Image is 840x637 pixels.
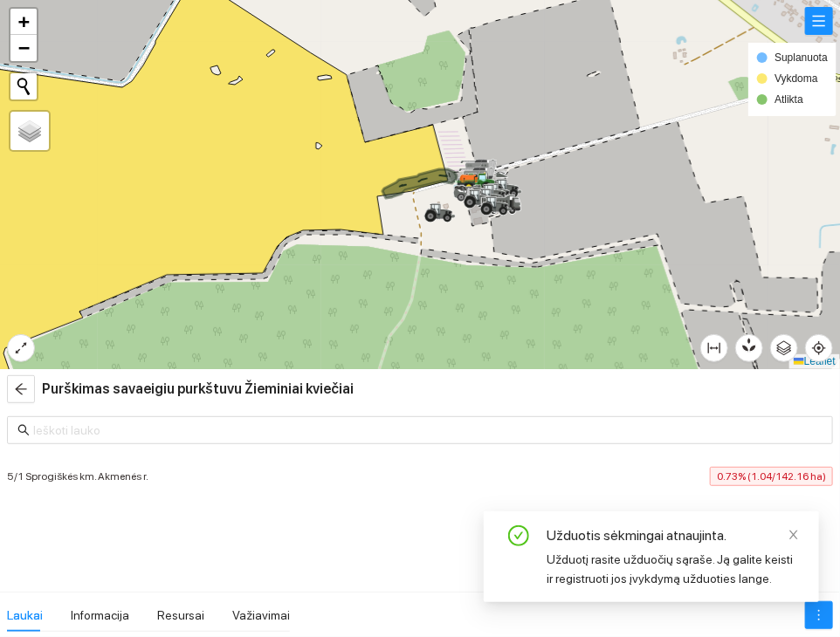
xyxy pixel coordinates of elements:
[42,379,354,400] h5: Purškimas savaeigiu purkštuvu Žieminiai kviečiai
[8,382,34,396] span: arrow-left
[7,606,43,625] div: Laukai
[508,525,529,550] span: check-circle
[7,375,35,403] button: arrow-left
[805,334,833,362] button: aim
[8,341,34,355] span: expand-alt
[710,467,833,486] span: 0.73% (1.04/142.16 ha)
[788,529,800,541] span: close
[775,51,828,64] span: Suplanuota
[7,334,35,362] button: expand-alt
[10,112,49,150] a: Layers
[18,10,30,32] span: +
[806,341,832,355] span: aim
[10,9,37,35] a: Zoom in
[775,93,803,106] span: Atlikta
[232,606,290,625] div: Važiavimai
[700,334,728,362] button: column-width
[547,550,798,588] div: Užduotį rasite užduočių sąraše. Ją galite keisti ir registruoti jos įvykdymą užduoties lange.
[7,468,157,485] span: 5/1 Sprogiškės km. Akmenės r.
[10,35,37,61] a: Zoom out
[805,601,833,629] button: more
[775,72,818,85] span: Vykdoma
[33,421,823,440] input: Ieškoti lauko
[10,73,37,99] button: Initiate a new search
[18,37,30,58] span: −
[547,525,798,546] div: Užduotis sėkmingai atnaujinta.
[17,424,30,436] span: search
[157,606,204,625] div: Resursai
[806,14,832,28] span: menu
[701,341,727,355] span: column-width
[805,7,833,35] button: menu
[71,606,129,625] div: Informacija
[806,608,832,622] span: more
[794,355,836,367] a: Leaflet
